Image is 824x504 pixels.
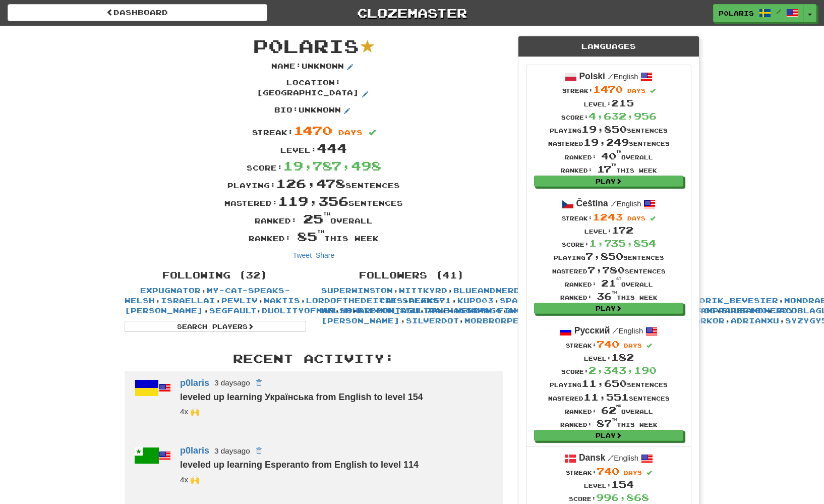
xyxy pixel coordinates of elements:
[601,150,621,161] span: 40
[583,137,629,148] span: 19,249
[552,290,666,303] div: Ranked: this week
[125,352,503,365] h3: Recent Activity:
[548,96,670,109] div: Level:
[646,470,652,476] span: Streak includes today.
[453,286,526,295] a: blueandnerdy
[117,265,314,332] div: , , , , , , , , , , , , , , , , , , , , , , , , , , , , , , ,
[552,491,666,504] div: Score:
[317,229,324,234] sup: th
[579,71,605,81] strong: Polski
[161,296,215,305] a: israellai
[276,176,345,191] span: 126,478
[596,492,649,503] span: 996,868
[117,228,510,245] div: Ranked: this week
[612,225,633,236] span: 172
[180,407,200,416] small: segfault<br />superwinston<br />kupo03<br />19cupsofcoffee
[581,378,627,389] span: 11,650
[611,200,641,208] small: English
[316,251,334,259] a: Share
[552,263,666,276] div: Mastered sentences
[321,286,393,295] a: superwinston
[616,150,621,153] sup: th
[588,365,657,376] span: 2,343,190
[612,326,618,335] span: /
[209,306,256,315] a: segfault
[624,469,642,476] span: days
[278,193,348,208] span: 119,356
[548,149,670,162] div: Ranked: overall
[180,392,423,402] strong: leveled up learning Українська from English to level 154
[650,88,656,94] span: Streak includes today.
[608,72,614,81] span: /
[125,321,306,332] a: Search Players
[8,4,267,21] a: Dashboard
[597,291,617,302] span: 36
[601,405,621,416] span: 62
[214,446,250,455] small: 3 days ago
[548,377,670,390] div: Playing sentences
[321,270,503,281] h4: Followers (41)
[548,109,670,123] div: Score:
[117,210,510,228] div: Ranked: overall
[180,377,209,387] a: p0laris
[612,291,617,294] sup: th
[627,87,645,94] span: days
[608,454,638,462] small: English
[713,4,804,22] a: p0laris /
[627,215,645,221] span: days
[548,83,670,96] div: Streak:
[587,264,625,275] span: 7,780
[646,343,652,349] span: Streak includes today.
[548,390,670,404] div: Mastered sentences
[238,78,389,100] p: Location : [GEOGRAPHIC_DATA]
[552,223,666,237] div: Level:
[583,391,629,403] span: 11,551
[548,404,670,417] div: Ranked: overall
[776,8,781,15] span: /
[612,327,643,335] small: English
[297,229,324,244] span: 85
[576,198,608,208] strong: Čeština
[323,211,330,216] sup: th
[253,35,359,57] span: p0laris
[117,139,510,157] div: Level:
[303,211,330,226] span: 25
[464,316,525,325] a: morbrorper
[681,296,778,305] a: Hendrik_Bevesier
[601,277,621,289] span: 21
[608,73,638,81] small: English
[611,352,634,363] span: 182
[117,192,510,210] div: Mastered: sentences
[221,296,258,305] a: pevliv
[399,286,447,295] a: Wittkyrd
[588,110,657,122] span: 4,632,956
[552,237,666,250] div: Score:
[293,123,332,138] span: 1470
[597,466,619,477] span: 740
[608,453,614,462] span: /
[731,316,779,325] a: Adrianxu
[264,296,300,305] a: Naktis
[321,316,400,325] a: [PERSON_NAME]
[117,122,510,139] div: Streak:
[548,162,670,176] div: Ranked: this week
[180,445,209,456] a: p0laris
[548,338,670,351] div: Streak:
[214,378,250,387] small: 3 days ago
[534,176,683,187] a: Play
[552,478,666,491] div: Level:
[616,277,621,281] sup: st
[650,216,656,221] span: Streak includes today.
[534,430,683,441] a: Play
[358,306,441,315] a: bifcon_85ultra
[581,124,627,135] span: 19,850
[306,296,403,305] a: lordofthedeities
[548,123,670,136] div: Playing sentences
[317,140,347,155] span: 444
[117,157,510,175] div: Score:
[597,418,617,429] span: 87
[548,136,670,149] div: Mastered sentences
[125,306,203,315] a: [PERSON_NAME]
[548,364,670,377] div: Score:
[611,163,616,166] sup: th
